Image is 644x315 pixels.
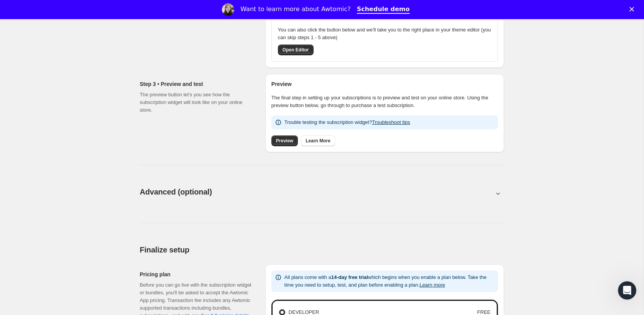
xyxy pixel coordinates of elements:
[420,282,445,288] button: Learn more
[140,80,253,88] h2: Step 3 • Preview and test
[271,135,298,146] a: Preview
[240,5,350,13] div: Want to learn more about Awtomic?
[283,47,309,53] span: Open Editor
[629,7,637,12] div: Close
[618,281,636,300] iframe: Intercom live chat
[278,26,491,41] p: You can also click the button below and we'll take you to the right place in your theme editor (y...
[222,3,234,16] img: Profile image for Emily
[140,270,253,278] h2: Pricing plan
[140,246,189,254] span: Finalize setup
[140,91,253,114] p: The preview button let’s you see how the subscription widget will look like on your online store.
[372,119,410,125] a: Troubleshoot tips
[289,309,319,315] span: DEVELOPER
[331,274,368,280] b: 14-day free trial
[271,94,498,109] p: The final step in setting up your subscriptions is to preview and test on your online store. Usin...
[357,5,410,14] a: Schedule demo
[278,45,314,55] button: Open Editor
[284,274,495,289] p: All plans come with a which begins when you enable a plan below. Take the time you need to setup,...
[276,138,293,144] span: Preview
[140,188,212,196] span: Advanced (optional)
[271,80,498,88] h2: Preview
[477,309,491,315] strong: FREE
[284,119,410,126] p: Trouble testing the subscription widget?
[301,135,335,146] a: Learn More
[306,138,330,144] span: Learn More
